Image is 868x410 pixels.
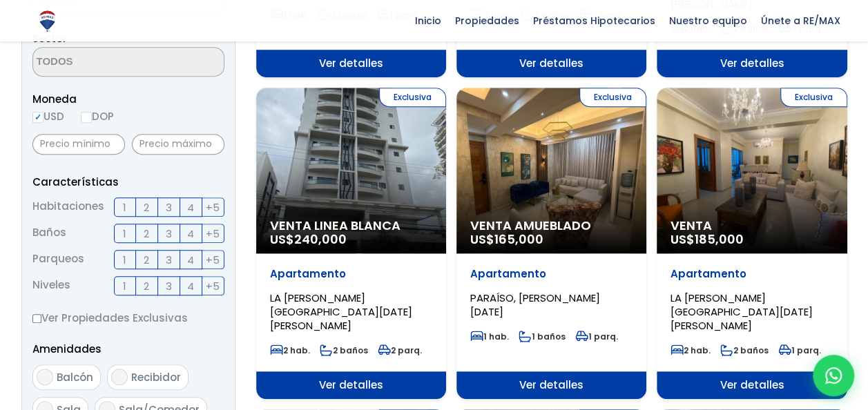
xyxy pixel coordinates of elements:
span: 2 [144,251,149,269]
span: 2 baños [320,344,368,356]
input: Precio máximo [132,134,224,155]
a: Exclusiva Venta Linea Blanca US$240,000 Apartamento LA [PERSON_NAME][GEOGRAPHIC_DATA][DATE][PERSO... [256,88,446,399]
span: +5 [206,225,220,242]
span: 3 [166,199,172,216]
span: 4 [187,225,194,242]
span: Venta [671,219,833,233]
span: 3 [166,251,172,269]
span: 3 [166,277,172,295]
span: Ver detalles [657,371,847,399]
p: Características [32,173,224,191]
span: 2 baños [720,344,769,356]
span: +5 [206,251,220,269]
input: Balcón [37,369,53,385]
span: 165,000 [494,231,543,248]
span: US$ [671,231,744,248]
span: Propiedades [448,10,526,31]
span: 2 [144,199,149,216]
input: USD [32,112,44,123]
span: Recibidor [131,370,181,384]
span: 2 [144,225,149,242]
span: Ver detalles [456,371,646,399]
span: 1 baños [519,331,566,342]
span: LA [PERSON_NAME][GEOGRAPHIC_DATA][DATE][PERSON_NAME] [270,291,412,333]
span: 185,000 [695,231,744,248]
span: 2 parq. [378,344,422,356]
span: Nuestro equipo [662,10,754,31]
span: US$ [270,231,347,248]
span: 4 [187,277,194,295]
label: USD [32,108,64,125]
span: LA [PERSON_NAME][GEOGRAPHIC_DATA][DATE][PERSON_NAME] [671,291,813,333]
span: Ver detalles [657,50,847,77]
span: Exclusiva [579,88,646,107]
label: DOP [81,108,114,125]
span: Venta Amueblado [470,219,633,233]
input: Ver Propiedades Exclusivas [32,314,41,323]
span: US$ [470,231,543,248]
span: 1 [123,199,126,216]
p: Apartamento [470,267,633,281]
span: Venta Linea Blanca [270,219,432,233]
span: Ver detalles [456,50,646,77]
span: +5 [206,277,220,295]
span: Ver detalles [256,371,446,399]
input: Precio mínimo [32,134,125,155]
span: 1 hab. [470,331,509,342]
span: 1 [123,251,126,269]
a: Exclusiva Venta US$185,000 Apartamento LA [PERSON_NAME][GEOGRAPHIC_DATA][DATE][PERSON_NAME] 2 hab... [657,88,847,399]
span: Habitaciones [32,197,104,217]
span: 3 [166,225,172,242]
span: Parqueos [32,250,84,269]
img: Logo de REMAX [35,9,59,33]
span: 2 hab. [671,344,711,356]
span: 1 [123,277,126,295]
span: Inicio [408,10,448,31]
span: Niveles [32,276,70,295]
textarea: Search [33,48,167,77]
span: 4 [187,251,194,269]
span: Préstamos Hipotecarios [526,10,662,31]
span: 1 parq. [575,331,618,342]
span: Exclusiva [780,88,847,107]
span: 1 parq. [778,344,821,356]
span: PARAÍSO, [PERSON_NAME][DATE] [470,291,600,319]
span: Ver detalles [256,50,446,77]
p: Amenidades [32,340,224,358]
span: 4 [187,199,194,216]
span: Balcón [57,370,93,384]
input: Recibidor [111,369,128,385]
p: Apartamento [671,267,833,281]
span: 2 [144,277,149,295]
span: Baños [32,224,66,243]
a: Exclusiva Venta Amueblado US$165,000 Apartamento PARAÍSO, [PERSON_NAME][DATE] 1 hab. 1 baños 1 pa... [456,88,646,399]
input: DOP [81,112,92,123]
span: Moneda [32,90,224,108]
span: Únete a RE/MAX [754,10,847,31]
label: Ver Propiedades Exclusivas [32,309,224,326]
p: Apartamento [270,267,432,281]
span: 2 hab. [270,344,310,356]
span: Exclusiva [379,88,446,107]
span: 1 [123,225,126,242]
span: +5 [206,199,220,216]
span: 240,000 [294,231,347,248]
